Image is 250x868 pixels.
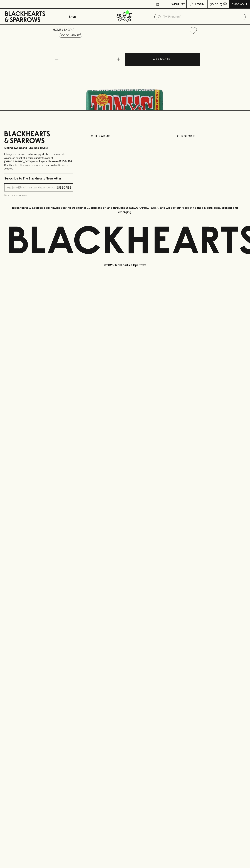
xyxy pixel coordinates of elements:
[125,53,200,66] button: ADD TO CART
[177,134,246,138] p: OUR STORES
[195,2,204,6] p: Login
[163,14,243,20] input: Try "Pinot noir"
[53,28,61,31] a: HOME
[39,160,72,163] strong: Liquor License #32064953
[64,28,72,31] a: SHOP
[231,2,247,6] p: Checkout
[50,9,100,24] button: Shop
[4,176,73,181] p: Subscribe to The Blackhearts Newsletter
[7,206,243,214] p: Blackhearts & Sparrows acknowledges the traditional Custodians of land throughout [GEOGRAPHIC_DAT...
[224,3,226,5] p: 0
[7,185,55,190] input: e.g. jane@blackheartsandsparrows.com.au
[4,146,73,150] p: Sibling owned and run since [DATE]
[50,2,53,6] p: ⠀
[55,184,73,191] button: SUBSCRIBE
[210,2,218,6] p: $0.00
[4,193,73,197] p: We will never spam you
[59,33,82,38] button: Add to wishlist
[153,57,172,61] p: ADD TO CART
[50,37,200,110] img: 80123.png
[91,134,159,138] p: OTHER AREAS
[56,185,71,190] p: SUBSCRIBE
[4,153,73,170] p: It is against the law to sell or supply alcohol to, or to obtain alcohol on behalf of a person un...
[188,26,198,35] button: Add to wishlist
[69,14,76,19] p: Shop
[172,2,185,6] p: Wishlist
